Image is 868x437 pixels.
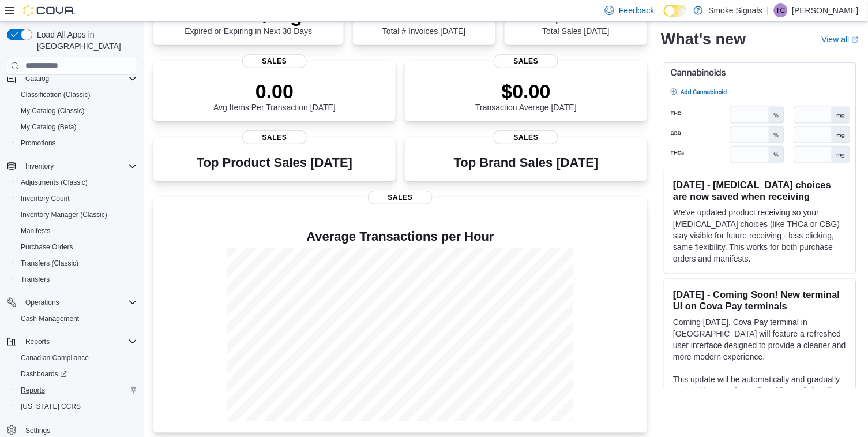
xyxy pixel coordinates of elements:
span: Settings [21,423,137,437]
span: Adjustments (Classic) [21,178,88,187]
span: [US_STATE] CCRS [21,402,81,411]
a: Promotions [16,136,61,150]
a: My Catalog (Classic) [16,104,89,118]
span: My Catalog (Classic) [21,106,85,115]
p: We've updated product receiving so your [MEDICAL_DATA] choices (like THCa or CBG) stay visible fo... [673,207,847,265]
a: Canadian Compliance [16,351,93,365]
span: Classification (Classic) [21,90,91,99]
a: Classification (Classic) [16,88,95,102]
span: My Catalog (Beta) [21,122,77,132]
strong: [DATE] and [DATE] [735,387,807,397]
span: Manifests [16,224,137,238]
span: Inventory [25,162,54,171]
button: Purchase Orders [12,239,142,255]
h3: [DATE] - Coming Soon! New terminal UI on Cova Pay terminals [673,289,847,312]
span: Reports [25,337,50,346]
span: Reports [21,386,45,395]
button: My Catalog (Beta) [12,119,142,135]
a: Manifests [16,224,55,238]
a: Purchase Orders [16,240,78,254]
span: Washington CCRS [16,399,137,413]
span: Settings [25,426,50,435]
a: Transfers [16,272,54,286]
span: Inventory Count [21,194,70,203]
h3: Top Product Sales [DATE] [197,156,352,170]
span: Canadian Compliance [16,351,137,365]
span: Purchase Orders [21,242,73,252]
span: Transfers [16,272,137,286]
p: | [767,3,769,17]
p: [PERSON_NAME] [792,3,859,17]
button: Catalog [2,70,142,87]
span: Catalog [21,72,137,85]
button: Catalog [21,72,54,85]
a: [US_STATE] CCRS [16,399,85,413]
span: My Catalog (Classic) [16,104,137,118]
span: Operations [25,298,59,307]
span: Transfers (Classic) [16,256,137,270]
span: Cash Management [16,312,137,326]
div: Avg Items Per Transaction [DATE] [213,80,336,112]
span: Adjustments (Classic) [16,175,137,189]
p: Coming [DATE], Cova Pay terminal in [GEOGRAPHIC_DATA] will feature a refreshed user interface des... [673,317,847,363]
span: Catalog [25,74,49,83]
span: Feedback [619,5,654,16]
a: My Catalog (Beta) [16,120,81,134]
button: Reports [21,335,54,349]
h3: Top Brand Sales [DATE] [454,156,599,170]
span: Dashboards [21,369,67,379]
span: Sales [368,191,433,204]
button: Manifests [12,223,142,239]
span: Promotions [21,139,56,148]
span: TC [776,3,786,17]
p: $0.00 [476,80,577,103]
a: Transfers (Classic) [16,256,83,270]
span: Promotions [16,136,137,150]
a: Dashboards [16,367,72,381]
img: Cova [23,5,75,16]
button: Inventory Count [12,191,142,207]
span: Classification (Classic) [16,88,137,102]
div: Total Sales [DATE] [543,3,610,36]
h4: Average Transactions per Hour [163,230,638,244]
span: Sales [494,54,558,68]
span: Inventory [21,159,137,173]
span: Inventory Manager (Classic) [21,210,107,219]
a: Dashboards [12,366,142,382]
div: Transaction Average [DATE] [476,80,577,112]
input: Dark Mode [664,5,688,17]
button: Promotions [12,135,142,151]
div: Expired or Expiring in Next 30 Days [185,3,312,36]
span: Manifests [21,226,50,236]
button: [US_STATE] CCRS [12,398,142,414]
p: 0.00 [213,80,336,103]
button: Reports [2,334,142,350]
a: Inventory Manager (Classic) [16,208,112,222]
span: Operations [21,296,137,309]
svg: External link [852,36,859,43]
button: Inventory [2,158,142,174]
span: Inventory Count [16,192,137,206]
a: Cash Management [16,312,84,326]
button: Adjustments (Classic) [12,174,142,191]
button: Classification (Classic) [12,87,142,103]
a: Reports [16,383,50,397]
button: My Catalog (Classic) [12,103,142,119]
div: Total # Invoices [DATE] [382,3,465,36]
span: Canadian Compliance [21,353,89,363]
a: Inventory Count [16,192,74,206]
span: Reports [16,383,137,397]
span: My Catalog (Beta) [16,120,137,134]
span: Load All Apps in [GEOGRAPHIC_DATA] [32,29,137,52]
button: Transfers (Classic) [12,255,142,271]
span: Transfers [21,275,50,284]
button: Transfers [12,271,142,287]
span: Cash Management [21,314,79,323]
h2: What's new [661,30,746,48]
button: Operations [21,296,64,309]
button: Inventory [21,159,58,173]
span: Inventory Manager (Classic) [16,208,137,222]
span: Sales [242,130,307,144]
button: Inventory Manager (Classic) [12,207,142,223]
span: Dark Mode [664,17,664,17]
